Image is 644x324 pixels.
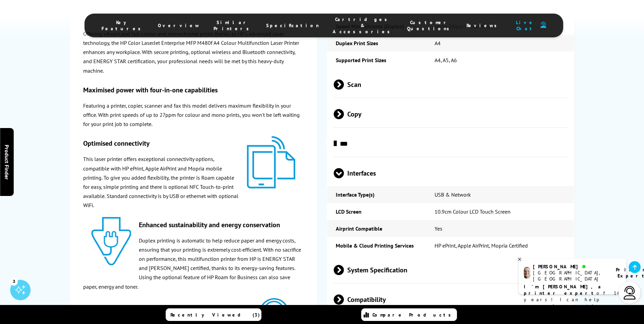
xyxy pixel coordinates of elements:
[170,312,260,318] span: Recently Viewed (3)
[102,19,144,32] span: Key Features
[524,267,530,279] img: ashley-livechat.png
[266,22,319,29] span: Specification
[533,270,607,282] div: [GEOGRAPHIC_DATA], [GEOGRAPHIC_DATA]
[327,52,426,69] td: Supported Print Sizes
[334,161,568,186] span: Interfaces
[334,287,568,312] span: Compatibility
[327,186,426,203] td: Interface Type(s)
[327,203,426,220] td: LCD Screen
[426,52,574,69] td: A4, A5, A6
[158,22,200,29] span: Overview
[327,220,426,237] td: Airprint Compatible
[83,236,303,291] p: Duplex printing is automatic to help reduce paper and energy costs, ensuring that your printing i...
[83,220,303,229] h3: Enhanced sustainability and energy conservation
[83,155,303,210] p: This laser printer offers exceptional connectivity options, compatible with HP ePrint, Apple AirP...
[91,217,131,265] img: HP-EnergySaving-Icon-22-150.png
[514,19,537,32] span: Live Chat
[372,312,455,318] span: Compare Products
[361,308,457,321] a: Compare Products
[623,286,637,300] img: user-headset-light.svg
[334,72,568,97] span: Scan
[524,284,621,316] p: of 14 years! I can help you choose the right product
[10,277,18,285] div: 3
[327,237,426,254] td: Mobile & Cloud Printing Services
[83,86,303,94] h3: Maximised power with four-in-one capabilities
[83,29,303,75] p: Offering vibrant and fast colour and monochrome prints thanks to HP's advanced laser technology, ...
[334,102,568,127] span: Copy
[426,220,574,237] td: Yes
[3,145,10,180] span: Product Finder
[533,264,607,270] div: [PERSON_NAME]
[247,136,295,189] img: HP-MobilePrint-Icon-22-150.png
[83,101,303,129] p: Featuring a printer, copier, scanner and fax this model delivers maximum flexibility in your offi...
[466,22,500,29] span: Reviews
[83,139,303,148] h3: Optimised connectivity
[334,257,568,283] span: System Specification
[540,22,546,28] img: user-headset-duotone.svg
[426,203,574,220] td: 10.9cm Colour LCD Touch Screen
[327,35,426,52] td: Duplex Print Sizes
[426,237,574,254] td: HP ePrint, Apple AirPrint, Mopria Certified
[524,284,603,296] b: I'm [PERSON_NAME], a printer expert
[166,308,261,321] a: Recently Viewed (3)
[407,19,453,32] span: Customer Questions
[333,16,393,35] span: Cartridges & Accessories
[426,186,574,203] td: USB & Network
[426,35,574,52] td: A4
[214,19,253,32] span: Similar Printers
